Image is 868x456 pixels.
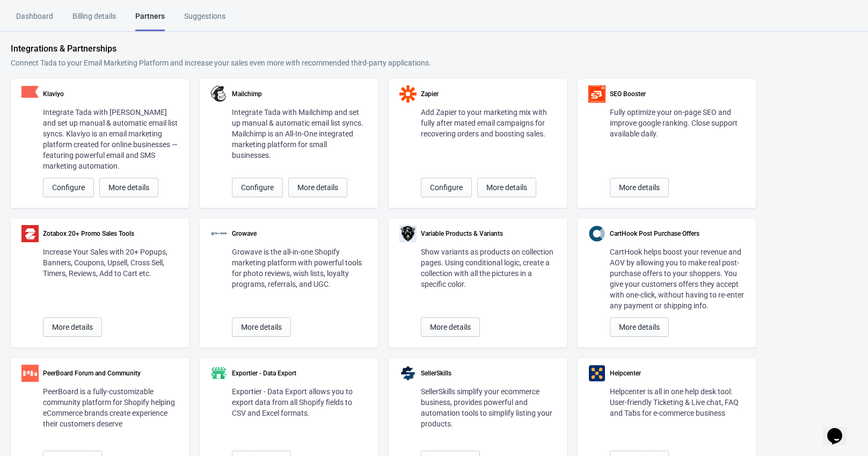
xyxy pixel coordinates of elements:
button: More details [610,178,669,197]
img: zapier.svg [399,85,417,103]
span: More details [52,323,93,331]
div: Show variants as products on collection pages. Using conditional logic, create a collection with ... [421,247,556,289]
div: Growave is the all-in-one Shopify marketing platform with powerful tools for photo reviews, wish ... [232,247,367,289]
button: More details [232,317,291,337]
span: More details [619,183,660,192]
img: klaviyo.png [21,86,39,98]
div: Dashboard [16,11,53,30]
span: More details [241,323,282,331]
div: SEO Booster [610,90,745,98]
div: Integrate Tada with Mailchimp and set up manual & automatic email list syncs. Mailchimp is an All... [232,107,367,161]
span: Configure [241,183,274,192]
div: Fully optimize your on-page SEO and improve google ranking. Close support available daily. [610,107,745,139]
span: More details [297,183,338,192]
div: Helpcenter [610,369,745,378]
img: partner-peerboard-logo.png [21,365,39,382]
div: Integrations & Partnerships [11,42,857,55]
img: mailchimp.png [210,85,228,102]
div: SellerSkills simplify your ecommerce business, provides powerful and automation tools to simplify... [421,386,556,429]
span: Configure [430,183,463,192]
div: Partners [135,11,165,31]
button: Configure [43,178,94,197]
div: Exportier - Data Export allows you to export data from all Shopify fields to CSV and Excel formats. [232,386,367,418]
img: partner-zotabox-logo.png [21,225,39,242]
span: Configure [52,183,85,192]
div: Exportier - Data Export [232,369,367,378]
div: CartHook helps boost your revenue and AOV by allowing you to make real post-purchase offers to yo... [610,247,745,311]
img: partner-seobooster-logo.png [588,85,606,103]
div: Increase Your Sales with 20+ Popups, Banners, Coupons, Upsell, Cross Sell, Timers, Reviews, Add t... [43,247,178,279]
span: More details [430,323,471,331]
button: More details [477,178,536,197]
img: partner-exportier-logo.png [210,365,228,382]
img: partner-growave-logo.png [210,225,228,242]
div: PeerBoard is a fully-customizable community platform for Shopify helping eCommerce brands create ... [43,386,178,429]
div: Add Zapier to your marketing mix with fully after mated email campaigns for recovering orders and... [421,107,556,139]
div: CartHook Post Purchase Offers [610,229,745,238]
div: Mailchimp [232,90,367,98]
button: Configure [421,178,472,197]
button: More details [610,317,669,337]
span: More details [486,183,527,192]
div: Variable Products & Variants [421,229,556,238]
button: More details [421,317,480,337]
div: PeerBoard Forum and Community [43,369,178,378]
div: Helpcenter is all in one help desk tool: User-friendly Ticketing & Live chat, FAQ and Tabs for e-... [610,386,745,418]
button: More details [43,317,102,337]
span: More details [619,323,660,331]
div: Suggestions [184,11,225,30]
button: Configure [232,178,283,197]
span: More details [108,183,149,192]
iframe: chat widget [823,413,857,445]
div: Zotabox 20+ Promo Sales Tools [43,229,178,238]
button: More details [288,178,347,197]
img: partner-sellerskills-logo.png [399,365,417,382]
div: Billing details [72,11,116,30]
img: partner-carthook-logo.png [588,225,606,242]
div: Integrate Tada with [PERSON_NAME] and set up manual & automatic email list syncs. Klaviyo is an e... [43,107,178,171]
div: Connect Tada to your Email Marketing Platform and increase your sales even more with recommended ... [11,57,857,68]
button: More details [99,178,158,197]
div: Klaviyo [43,90,178,98]
div: Zapier [421,90,556,98]
img: partner-variants-logo.png [399,225,417,242]
img: partner-helpcenter-logo.png [588,365,606,382]
div: SellerSkills [421,369,556,378]
div: Growave [232,229,367,238]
